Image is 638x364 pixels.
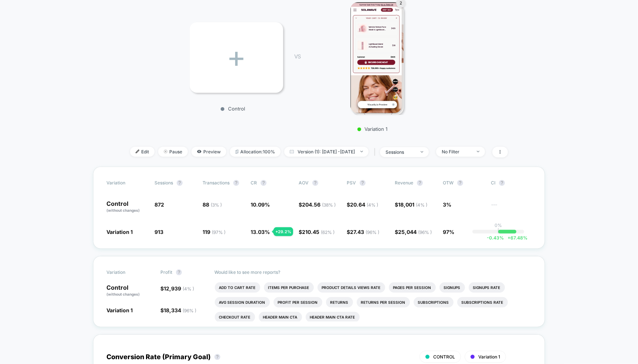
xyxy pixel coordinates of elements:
[347,229,379,235] span: $
[183,286,194,292] span: ( 4 % )
[191,147,226,157] span: Preview
[477,151,479,152] img: end
[508,235,510,241] span: +
[386,149,415,155] div: sessions
[183,308,196,313] span: ( 96 % )
[290,150,294,153] img: calendar
[130,147,155,157] span: Edit
[457,180,463,186] button: ?
[495,222,502,228] p: 0%
[322,202,336,208] span: ( 38 % )
[306,312,360,322] li: Header Main Cta Rate
[308,126,437,132] p: Variation 1
[164,285,194,292] span: 12,939
[499,180,505,186] button: ?
[106,201,147,213] p: Control
[398,201,427,208] span: 18,001
[215,312,255,322] li: Checkout Rate
[417,180,423,186] button: ?
[294,53,300,59] span: VS
[155,229,163,235] span: 913
[491,203,532,213] span: ---
[504,235,527,241] span: 67.48 %
[212,229,225,235] span: ( 97 % )
[106,180,147,186] span: Variation
[106,208,140,212] span: (without changes)
[274,227,293,236] div: + 29.2 %
[203,229,225,235] span: 119
[136,150,139,153] img: edit
[106,269,147,275] span: Variation
[366,229,379,235] span: ( 96 % )
[414,297,454,307] li: Subscriptions
[367,202,378,208] span: ( 4 % )
[357,297,410,307] li: Returns Per Session
[443,229,454,235] span: 97%
[299,180,309,186] span: AOV
[469,282,505,293] li: Signups Rate
[398,229,432,235] span: 25,044
[360,151,363,152] img: end
[395,229,432,235] span: $
[186,106,279,112] p: Control
[106,292,140,296] span: (without changes)
[203,201,222,208] span: 88
[318,282,385,293] li: Product Details Views Rate
[160,307,196,313] span: $
[299,229,335,235] span: $
[421,151,423,153] img: end
[190,22,283,93] div: +
[416,202,427,208] span: ( 4 % )
[176,269,182,275] button: ?
[251,180,257,186] span: CR
[299,201,336,208] span: $
[106,229,133,235] span: Variation 1
[214,354,220,360] button: ?
[264,282,314,293] li: Items Per Purchase
[251,229,270,235] span: 13.03 %
[106,307,133,313] span: Variation 1
[312,180,318,186] button: ?
[440,282,465,293] li: Signups
[203,180,230,186] span: Transactions
[211,202,222,208] span: ( 3 % )
[215,297,270,307] li: Avg Session Duration
[106,285,153,297] p: Control
[442,149,471,154] div: No Filter
[160,285,194,292] span: $
[443,201,451,208] span: 3%
[215,269,532,275] p: Would like to see more reports?
[230,147,281,157] span: Allocation: 100%
[491,180,532,186] span: CI
[389,282,436,293] li: Pages Per Session
[155,201,164,208] span: 872
[160,269,172,275] span: Profit
[164,307,196,313] span: 18,334
[302,229,335,235] span: 210.45
[347,180,356,186] span: PSV
[350,201,378,208] span: 20.64
[487,235,504,241] span: -0.43 %
[418,229,432,235] span: ( 96 % )
[498,228,499,234] p: |
[259,312,302,322] li: Header Main Cta
[478,354,500,360] span: Variation 1
[326,297,353,307] li: Returns
[395,201,427,208] span: $
[321,229,335,235] span: ( 62 % )
[350,229,379,235] span: 27.43
[235,150,238,154] img: rebalance
[433,354,455,360] span: CONTROL
[177,180,183,186] button: ?
[274,297,322,307] li: Profit Per Session
[372,147,380,157] span: |
[395,180,413,186] span: Revenue
[215,282,260,293] li: Add To Cart Rate
[443,180,483,186] span: OTW
[261,180,267,186] button: ?
[233,180,239,186] button: ?
[347,201,378,208] span: $
[302,201,336,208] span: 204.56
[360,180,366,186] button: ?
[251,201,270,208] span: 10.09 %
